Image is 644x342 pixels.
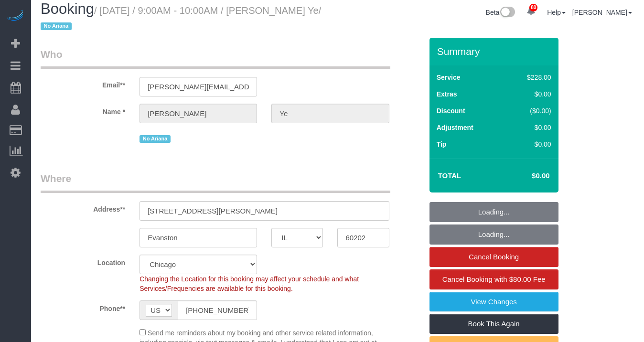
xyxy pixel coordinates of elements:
input: First Name** [140,104,257,123]
h4: $0.00 [503,172,549,180]
label: Tip [437,139,447,149]
a: Help [547,9,566,16]
a: Beta [486,9,515,16]
label: Service [437,73,461,82]
label: Location [33,255,132,267]
span: No Ariana [41,22,72,30]
img: New interface [499,7,515,19]
a: View Changes [429,292,558,312]
h3: Summary [437,46,554,57]
a: 80 [522,1,540,22]
div: $0.00 [507,139,551,149]
label: Adjustment [437,123,473,132]
div: $0.00 [507,123,551,132]
span: Changing the Location for this booking may affect your schedule and what Services/Frequencies are... [140,275,359,292]
span: Cancel Booking with $80.00 Fee [442,275,546,283]
a: Cancel Booking with $80.00 Fee [429,269,558,289]
legend: Who [41,47,390,69]
label: Name * [33,104,132,117]
label: Extras [437,89,457,99]
img: Automaid Logo [6,10,25,23]
span: No Ariana [140,135,171,143]
span: 80 [529,4,537,11]
legend: Where [41,171,390,193]
strong: Total [438,171,462,180]
span: Booking [41,0,94,17]
input: Zip Code** [337,228,389,247]
div: $0.00 [507,89,551,99]
small: / [DATE] / 9:00AM - 10:00AM / [PERSON_NAME] Ye [41,5,321,32]
label: Discount [437,106,465,116]
a: Book This Again [429,314,558,334]
a: Cancel Booking [429,247,558,267]
div: ($0.00) [507,106,551,116]
div: $228.00 [507,73,551,82]
input: Last Name* [271,104,389,123]
a: [PERSON_NAME] [572,9,632,16]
